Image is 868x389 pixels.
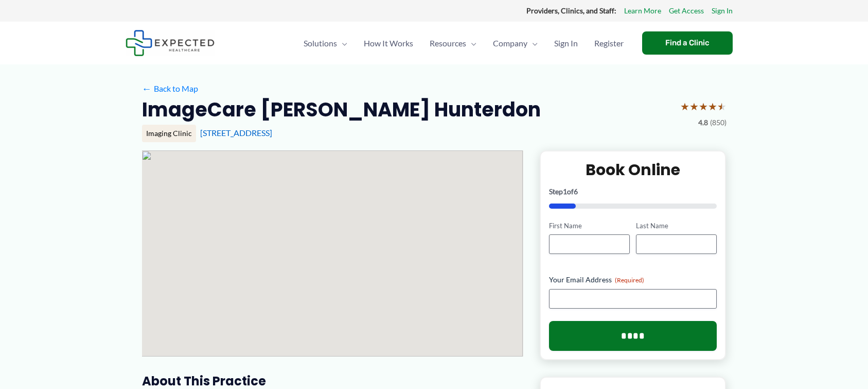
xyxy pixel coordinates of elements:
[554,25,578,61] span: Sign In
[430,25,466,61] span: Resources
[708,97,717,116] span: ★
[142,83,152,93] span: ←
[142,125,196,142] div: Imaging Clinic
[549,160,717,180] h2: Book Online
[669,4,704,18] a: Get Access
[680,97,689,116] span: ★
[710,116,727,129] span: (850)
[295,25,632,61] nav: Primary Site Navigation
[200,128,272,138] a: [STREET_ADDRESS]
[295,25,356,61] a: SolutionsMenu Toggle
[574,187,578,196] span: 6
[549,188,717,195] p: Step of
[549,275,717,285] label: Your Email Address
[712,4,733,18] a: Sign In
[717,97,727,116] span: ★
[636,221,717,231] label: Last Name
[142,373,523,389] h3: About this practice
[586,25,632,61] a: Register
[337,25,347,61] span: Menu Toggle
[142,97,541,122] h2: ImageCare [PERSON_NAME] Hunterdon
[304,25,337,61] span: Solutions
[493,25,527,61] span: Company
[364,25,413,61] span: How It Works
[421,25,485,61] a: ResourcesMenu Toggle
[126,30,215,56] img: Expected Healthcare Logo - side, dark font, small
[563,187,567,196] span: 1
[526,6,616,15] strong: Providers, Clinics, and Staff:
[485,25,546,61] a: CompanyMenu Toggle
[698,116,708,129] span: 4.8
[549,221,630,231] label: First Name
[466,25,476,61] span: Menu Toggle
[594,25,624,61] span: Register
[615,276,644,284] span: (Required)
[356,25,421,61] a: How It Works
[642,31,733,55] a: Find a Clinic
[546,25,586,61] a: Sign In
[699,97,708,116] span: ★
[689,97,699,116] span: ★
[624,4,661,18] a: Learn More
[527,25,538,61] span: Menu Toggle
[142,81,198,96] a: ←Back to Map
